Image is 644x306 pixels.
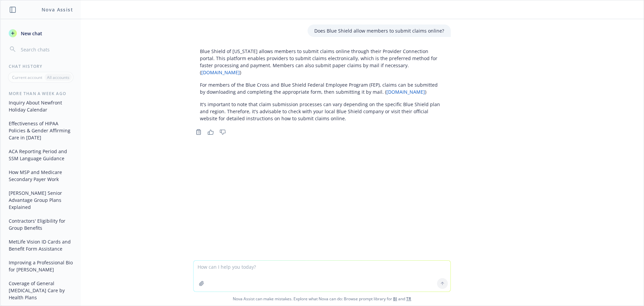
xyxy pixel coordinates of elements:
button: Thumbs down [217,127,228,137]
p: Current account [12,75,42,80]
button: Contractors' Eligibility for Group Benefits [6,215,75,233]
button: [PERSON_NAME] Senior Advantage Group Plans Explained [6,187,75,213]
span: New chat [19,30,42,37]
button: Improving a Professional Bio for [PERSON_NAME] [6,257,75,275]
div: Chat History [1,63,81,69]
p: All accounts [47,75,69,80]
p: Blue Shield of [US_STATE] allows members to submit claims online through their Provider Connectio... [200,48,444,76]
h1: Nova Assist [42,6,73,13]
input: Search chats [19,45,73,54]
svg: Copy to clipboard [196,129,202,135]
button: ACA Reporting Period and SSM Language Guidance [6,146,75,164]
p: It's important to note that claim submission processes can vary depending on the specific Blue Sh... [200,101,444,122]
div: More than a week ago [1,91,81,96]
a: [DOMAIN_NAME] [386,89,425,95]
button: How MSP and Medicare Secondary Payer Work [6,167,75,185]
button: Effectiveness of HIPAA Policies & Gender Affirming Care in [DATE] [6,118,75,143]
span: Nova Assist can make mistakes. Explore what Nova can do: Browse prompt library for and [3,292,641,306]
button: Coverage of General [MEDICAL_DATA] Care by Health Plans [6,278,75,303]
a: BI [393,296,397,302]
button: MetLife Vision ID Cards and Benefit Form Assistance [6,236,75,254]
button: Inquiry About Newfront Holiday Calendar [6,97,75,115]
p: For members of the Blue Cross and Blue Shield Federal Employee Program (FEP), claims can be submi... [200,81,444,95]
a: TR [406,296,411,302]
button: New chat [6,27,75,39]
a: [DOMAIN_NAME] [201,69,240,76]
p: Does Blue Shield allow members to submit claims online? [314,27,444,34]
